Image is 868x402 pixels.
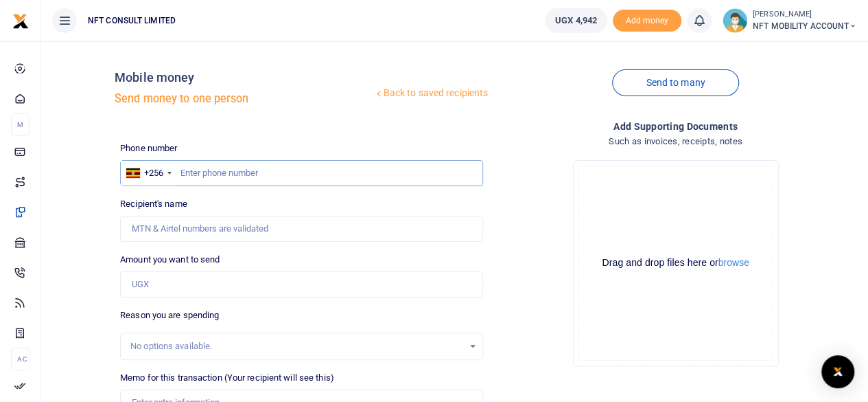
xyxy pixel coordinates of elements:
input: Enter phone number [120,160,483,186]
label: Memo for this transaction (Your recipient will see this) [120,371,334,385]
li: Wallet ballance [539,8,613,33]
h4: Mobile money [115,70,373,85]
a: Add money [613,14,681,25]
li: M [11,113,30,136]
h4: Such as invoices, receipts, notes [494,134,857,149]
label: Recipient's name [120,197,187,211]
label: Amount you want to send [120,253,220,267]
span: Add money [613,10,681,32]
img: logo-small [12,13,29,30]
input: MTN & Airtel numbers are validated [120,216,483,242]
h4: Add supporting Documents [494,119,857,134]
span: NFT CONSULT LIMITED [82,14,181,27]
a: Back to saved recipients [373,81,489,106]
div: Drag and drop files here or [579,256,773,269]
h5: Send money to one person [115,92,373,106]
div: No options available. [130,339,463,353]
div: Uganda: +256 [121,161,176,186]
a: Send to many [612,69,738,96]
input: UGX [120,271,483,298]
a: UGX 4,942 [545,8,607,33]
li: Ac [11,348,30,370]
a: logo-small logo-large logo-large [12,15,29,25]
a: profile-user [PERSON_NAME] NFT MOBILITY ACCOUNT [723,8,857,33]
label: Reason you are spending [120,309,219,322]
li: Toup your wallet [613,10,681,32]
img: profile-user [723,8,747,33]
span: UGX 4,942 [555,14,597,27]
span: NFT MOBILITY ACCOUNT [753,20,857,32]
button: browse [718,258,749,267]
div: +256 [144,166,163,180]
div: Open Intercom Messenger [821,355,854,388]
small: [PERSON_NAME] [753,9,857,21]
label: Phone number [120,142,177,155]
div: File Uploader [573,160,779,366]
